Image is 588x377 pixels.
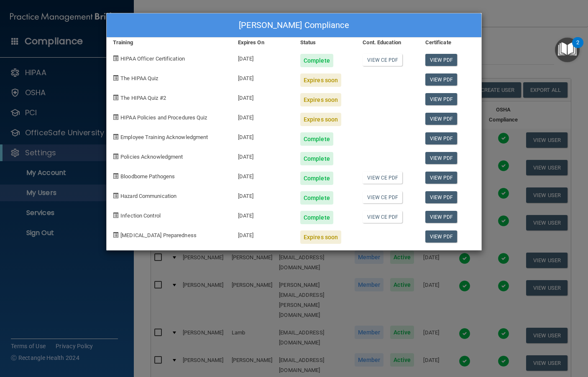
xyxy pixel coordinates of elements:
[232,87,294,106] div: [DATE]
[425,73,458,86] a: View PDF
[300,132,333,146] div: Complete
[363,211,402,223] a: View CE PDF
[300,152,333,165] div: Complete
[294,38,356,48] div: Status
[232,224,294,244] div: [DATE]
[425,113,458,125] a: View PDF
[120,134,208,140] span: Employee Training Acknowledgment
[232,48,294,67] div: [DATE]
[425,93,458,105] a: View PDF
[425,152,458,164] a: View PDF
[232,106,294,126] div: [DATE]
[120,154,183,160] span: Policies Acknowledgment
[107,38,232,48] div: Training
[419,38,481,48] div: Certificate
[300,93,341,106] div: Expires soon
[300,73,341,87] div: Expires soon
[232,205,294,224] div: [DATE]
[356,38,419,48] div: Cont. Education
[425,230,458,243] a: View PDF
[232,165,294,185] div: [DATE]
[120,56,185,62] span: HIPAA Officer Certification
[107,13,481,38] div: [PERSON_NAME] Compliance
[120,193,176,199] span: Hazard Communication
[300,113,341,126] div: Expires soon
[425,191,458,203] a: View PDF
[576,43,579,53] div: 2
[425,54,458,66] a: View PDF
[232,126,294,146] div: [DATE]
[300,54,333,67] div: Complete
[300,172,333,185] div: Complete
[425,211,458,223] a: View PDF
[120,213,161,219] span: Infection Control
[300,230,341,244] div: Expires soon
[363,191,402,203] a: View CE PDF
[300,211,333,224] div: Complete
[425,132,458,144] a: View PDF
[363,54,402,66] a: View CE PDF
[120,95,166,101] span: The HIPAA Quiz #2
[120,173,175,180] span: Bloodborne Pathogens
[232,185,294,205] div: [DATE]
[120,114,207,121] span: HIPAA Policies and Procedures Quiz
[300,191,333,205] div: Complete
[232,146,294,165] div: [DATE]
[120,232,197,238] span: [MEDICAL_DATA] Preparedness
[232,67,294,87] div: [DATE]
[363,172,402,184] a: View CE PDF
[232,38,294,48] div: Expires On
[443,318,578,351] iframe: Drift Widget Chat Controller
[120,75,158,81] span: The HIPAA Quiz
[425,172,458,184] a: View PDF
[555,38,580,62] button: Open Resource Center, 2 new notifications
